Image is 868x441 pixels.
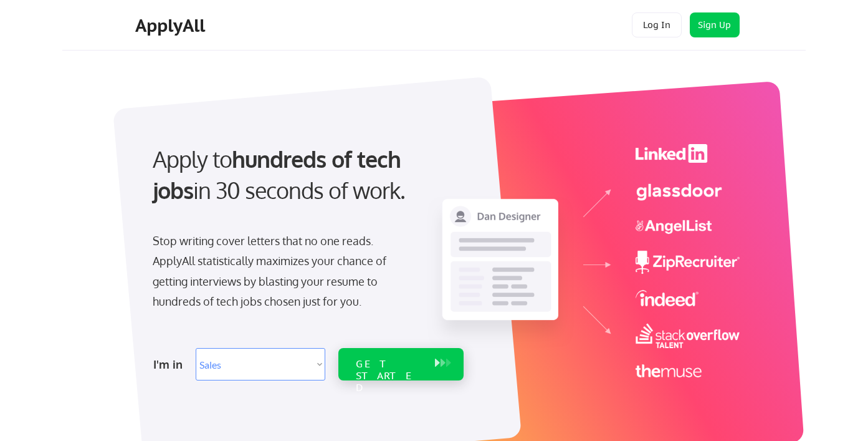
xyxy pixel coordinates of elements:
div: ApplyAll [135,15,209,36]
div: Apply to in 30 seconds of work. [153,143,459,206]
button: Log In [632,12,682,37]
strong: hundreds of tech jobs [153,145,406,204]
div: I'm in [153,354,188,374]
div: GET STARTED [356,358,422,394]
button: Sign Up [690,12,740,37]
div: Stop writing cover letters that no one reads. ApplyAll statistically maximizes your chance of get... [153,231,409,312]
